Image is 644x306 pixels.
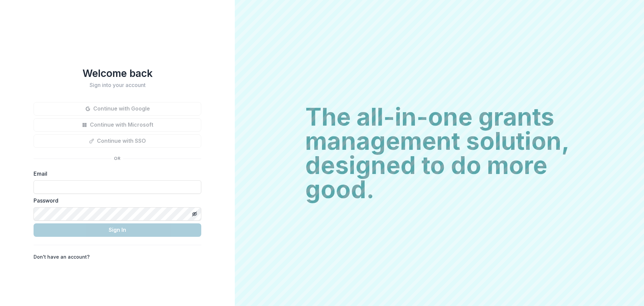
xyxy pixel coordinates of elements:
[34,253,90,260] p: Don't have an account?
[189,209,200,219] button: Toggle password visibility
[34,170,197,178] label: Email
[34,67,201,79] h1: Welcome back
[34,134,201,148] button: Continue with SSO
[34,102,201,116] button: Continue with Google
[34,223,201,237] button: Sign In
[34,196,197,205] label: Password
[34,118,201,132] button: Continue with Microsoft
[34,82,201,88] h2: Sign into your account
